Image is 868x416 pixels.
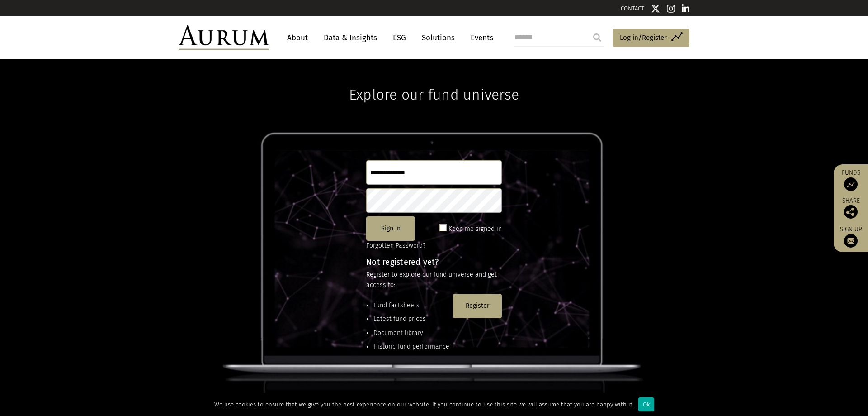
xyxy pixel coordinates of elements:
a: About [283,29,312,46]
input: Submit [588,29,606,47]
label: Keep me signed in [448,224,502,234]
h4: Not registered yet? [366,258,502,266]
li: Document library [373,328,449,338]
h1: Explore our fund universe [349,59,519,103]
img: Instagram icon [667,4,675,13]
img: Aurum [179,25,269,50]
li: Fund factsheets [373,301,449,311]
div: Share [838,198,863,219]
a: Funds [838,169,863,191]
a: Forgotten Password? [366,242,425,249]
img: Share this post [844,205,858,219]
a: Data & Insights [319,29,382,46]
img: Linkedin icon [682,4,690,13]
a: Events [466,29,493,46]
a: ESG [388,29,410,46]
a: Log in/Register [613,29,689,48]
a: Solutions [417,29,459,46]
a: Sign up [838,225,863,248]
button: Register [453,294,502,318]
p: Register to explore our fund universe and get access to: [366,270,502,290]
button: Sign in [366,216,415,241]
a: CONTACT [621,5,644,12]
img: Access Funds [844,177,858,191]
li: Historic fund performance [373,342,449,352]
li: Latest fund prices [373,314,449,324]
span: Log in/Register [620,32,667,43]
div: Ok [638,397,654,411]
img: Twitter icon [651,4,660,13]
img: Sign up to our newsletter [844,234,858,248]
